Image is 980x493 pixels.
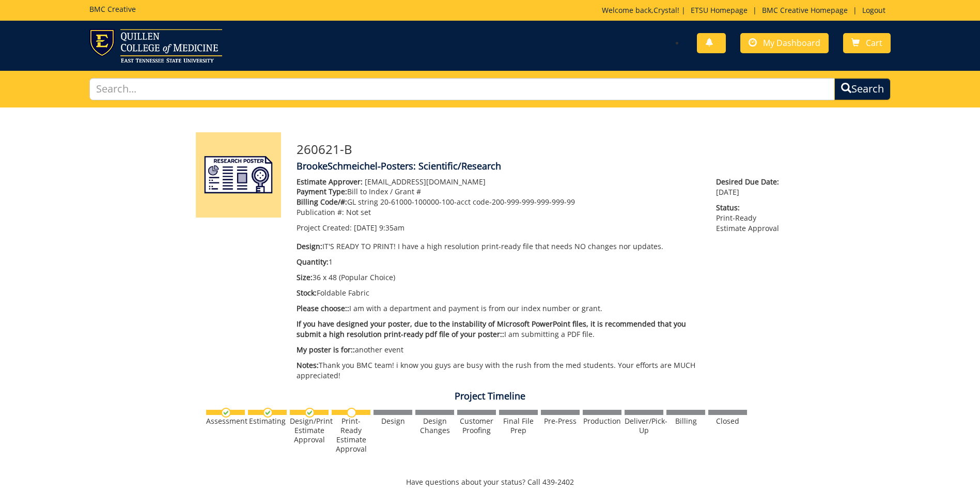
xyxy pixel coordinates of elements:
[857,5,891,15] a: Logout
[297,143,785,156] h3: 260621-B
[297,177,701,187] p: [EMAIL_ADDRESS][DOMAIN_NAME]
[716,203,784,213] span: Status:
[354,223,405,233] span: [DATE] 9:35am
[297,319,701,340] p: I am submitting a PDF file.
[297,272,313,282] span: Size:
[834,78,891,100] button: Search
[297,319,686,339] span: If you have designed your poster, due to the instability of Microsoft PowerPoint files, it is rec...
[196,132,281,218] img: Product featured image
[866,37,882,49] span: Cart
[297,272,701,283] p: 36 x 48 (Popular Choice)
[305,408,315,418] img: checkmark
[297,257,701,267] p: 1
[374,417,412,426] div: Design
[297,241,322,251] span: Design:
[297,360,701,381] p: Thank you BMC team! i know you guys are busy with the rush from the med students. Your efforts ar...
[297,345,355,355] span: My poster is for::
[297,288,701,298] p: Foldable Fabric
[716,203,784,234] p: Print-Ready Estimate Approval
[297,223,352,233] span: Project Created:
[541,417,580,426] div: Pre-Press
[297,345,701,355] p: another event
[89,78,835,100] input: Search...
[415,417,454,435] div: Design Changes
[297,257,329,267] span: Quantity:
[89,5,136,13] h5: BMC Creative
[297,187,701,197] p: Bill to Index / Grant #
[716,177,784,187] span: Desired Due Date:
[740,33,829,53] a: My Dashboard
[290,417,329,444] div: Design/Print Estimate Approval
[602,5,891,16] p: Welcome back, ! | | |
[666,417,705,426] div: Billing
[188,477,792,487] p: Have questions about your status? Call 439-2402
[716,177,784,197] p: [DATE]
[297,197,701,207] p: GL string 20-61000-100000-100-acct code-200-999-999-999-999-99
[248,417,287,426] div: Estimating
[583,417,621,426] div: Production
[297,207,344,217] span: Publication #:
[757,5,853,15] a: BMC Creative Homepage
[625,417,663,435] div: Deliver/Pick-Up
[297,288,317,298] span: Stock:
[297,360,319,370] span: Notes:
[843,33,891,53] a: Cart
[346,207,371,217] span: Not set
[457,417,496,435] div: Customer Proofing
[654,5,677,15] a: Crystal
[297,177,363,187] span: Estimate Approver:
[499,417,538,435] div: Final File Prep
[708,417,747,426] div: Closed
[221,408,231,418] img: checkmark
[297,187,347,196] span: Payment Type:
[297,197,347,207] span: Billing Code/#:
[297,241,701,252] p: IT'S READY TO PRINT! I have a high resolution print-ready file that needs NO changes nor updates.
[89,29,222,63] img: ETSU logo
[763,37,820,49] span: My Dashboard
[297,303,701,314] p: I am with a department and payment is from our index number or grant.
[347,408,356,418] img: no
[297,161,785,172] h4: BrookeSchmeichel-Posters: Scientific/Research
[686,5,753,15] a: ETSU Homepage
[263,408,273,418] img: checkmark
[332,417,370,454] div: Print-Ready Estimate Approval
[297,303,349,313] span: Please choose::
[188,391,792,402] h4: Project Timeline
[206,417,245,426] div: Assessment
